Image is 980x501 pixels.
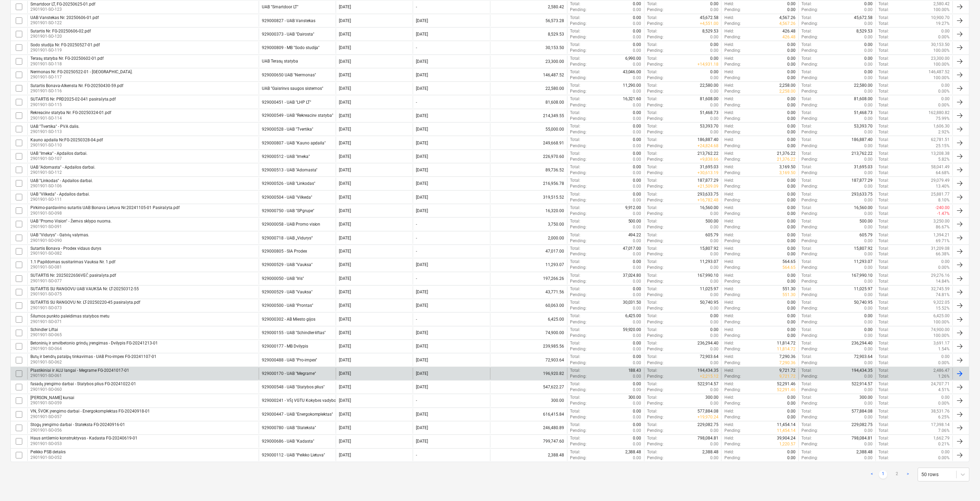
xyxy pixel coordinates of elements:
[724,62,741,67] p: Pending :
[852,137,873,143] p: 186,887.40
[416,18,428,23] div: [DATE]
[939,88,950,94] p: 0.00%
[879,102,889,108] p: Total :
[647,102,664,108] p: Pending :
[339,4,351,9] div: [DATE]
[724,137,734,143] p: Held :
[865,129,873,135] p: 0.00
[623,69,641,75] p: 43,046.00
[879,471,887,479] a: Page 1 is your current page
[879,123,889,129] p: Total :
[788,96,796,102] p: 0.00
[865,21,873,27] p: 0.00
[854,123,873,129] p: 53,393.70
[570,34,587,40] p: Pending :
[931,56,950,62] p: 23,300.00
[724,21,741,27] p: Pending :
[710,88,719,94] p: 0.00
[490,110,567,122] div: 214,349.55
[700,110,719,116] p: 51,468.73
[570,102,587,108] p: Pending :
[939,129,950,135] p: 2.92%
[490,409,567,420] div: 616,415.84
[262,100,311,105] div: 929000451 - UAB "LHP LT"
[416,59,428,64] div: [DATE]
[570,137,581,143] p: Total :
[647,129,664,135] p: Pending :
[633,116,641,122] p: 0.00
[647,42,658,48] p: Total :
[339,100,351,105] div: [DATE]
[416,4,417,9] div: -
[724,56,734,62] p: Held :
[490,96,567,108] div: 81,608.00
[647,137,658,143] p: Total :
[724,75,741,81] p: Pending :
[802,116,818,122] p: Pending :
[490,56,567,67] div: 23,300.00
[30,15,99,20] div: UAB Vanstekas Nr. 20250606-01.pdf
[490,422,567,434] div: 246,480.89
[854,15,873,21] p: 45,672.58
[700,96,719,102] p: 81,608.00
[879,28,889,34] p: Total :
[633,62,641,67] p: 0.00
[490,137,567,149] div: 249,668.91
[633,48,641,54] p: 0.00
[633,34,641,40] p: 0.00
[339,18,351,23] div: [DATE]
[879,116,889,122] p: Total :
[490,151,567,162] div: 226,970.60
[633,7,641,13] p: 0.00
[633,75,641,81] p: 0.00
[710,129,719,135] p: 0.00
[802,83,812,88] p: Total :
[865,1,873,7] p: 0.00
[865,48,873,54] p: 0.00
[710,7,719,13] p: 0.00
[724,116,741,122] p: Pending :
[625,56,641,62] p: 6,990.00
[647,21,664,27] p: Pending :
[879,7,889,13] p: Total :
[865,69,873,75] p: 0.00
[30,20,99,26] p: 2901901-SO-122
[802,21,818,27] p: Pending :
[570,56,581,62] p: Total :
[490,273,567,285] div: 197,266.26
[710,75,719,81] p: 0.00
[647,1,658,7] p: Total :
[788,129,796,135] p: 0.00
[262,45,320,50] div: 929000809 - MB "Sodo studija"
[929,69,950,75] p: 146,487.52
[788,7,796,13] p: 0.00
[647,110,658,116] p: Total :
[702,28,719,34] p: 8,529.53
[570,116,587,122] p: Pending :
[490,341,567,352] div: 239,985.56
[490,381,567,393] div: 547,622.27
[788,110,796,116] p: 0.00
[647,56,658,62] p: Total :
[339,127,351,132] div: [DATE]
[647,83,658,88] p: Total :
[865,34,873,40] p: 0.00
[633,42,641,48] p: 0.00
[30,124,79,129] div: UAB "Tvertika" - PVA dalis.
[623,83,641,88] p: 11,290.00
[783,34,796,40] p: 426.48
[490,354,567,366] div: 72,903.64
[570,75,587,81] p: Pending :
[942,28,950,34] p: 0.00
[802,129,818,135] p: Pending :
[490,69,567,81] div: 146,487.52
[865,42,873,48] p: 0.00
[633,15,641,21] p: 0.00
[490,232,567,244] div: 2,000.00
[802,110,812,116] p: Total :
[879,62,889,67] p: Total :
[647,7,664,13] p: Pending :
[490,395,567,407] div: 300.00
[724,129,741,135] p: Pending :
[490,164,567,176] div: 89,736.52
